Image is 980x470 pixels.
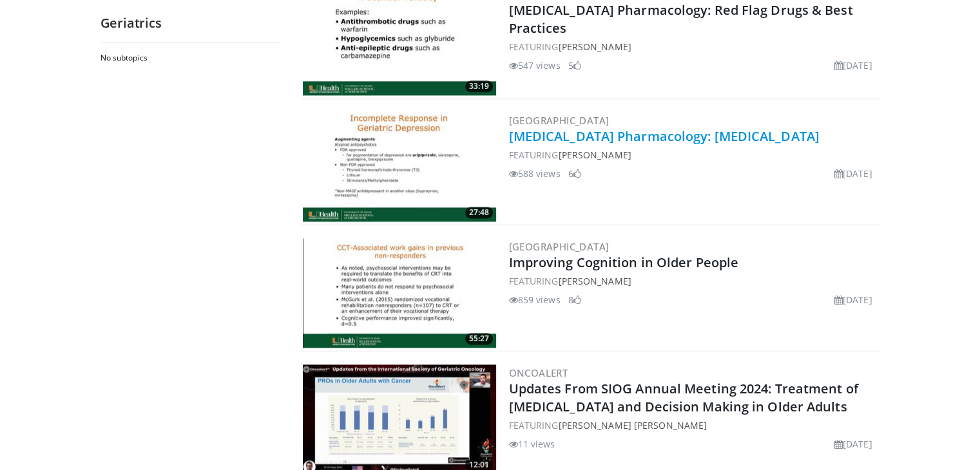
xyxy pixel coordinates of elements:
li: [DATE] [834,293,872,306]
a: [PERSON_NAME] [558,275,631,287]
a: [PERSON_NAME] [558,41,631,53]
li: 11 views [509,437,555,451]
li: 859 views [509,293,561,306]
a: Updates From SIOG Annual Meeting 2024: Treatment of [MEDICAL_DATA] and Decision Making in Older A... [509,380,858,415]
span: 33:19 [465,80,493,92]
a: [MEDICAL_DATA] Pharmacology: [MEDICAL_DATA] [509,127,820,145]
a: [MEDICAL_DATA] Pharmacology: Red Flag Drugs & Best Practices [509,1,853,37]
a: OncoAlert [509,366,568,379]
li: [DATE] [834,167,872,180]
h2: No subtopics [101,53,278,63]
div: FEATURING [509,274,878,288]
h2: Geriatrics [101,15,281,32]
div: FEATURING [509,40,878,53]
li: 588 views [509,167,561,180]
li: 5 [568,59,581,72]
li: [DATE] [834,437,872,451]
a: 55:27 [303,238,496,348]
li: [DATE] [834,59,872,72]
a: [PERSON_NAME] [PERSON_NAME] [558,419,707,431]
span: 55:27 [465,333,493,344]
a: [PERSON_NAME] [558,149,631,161]
a: Improving Cognition in Older People [509,254,739,271]
span: 27:48 [465,207,493,218]
div: FEATURING [509,148,878,162]
li: 6 [568,167,581,180]
img: 9d70d368-d1ba-416c-9032-22d18095b028.300x170_q85_crop-smart_upscale.jpg [303,238,496,348]
li: 547 views [509,59,561,72]
a: [GEOGRAPHIC_DATA] [509,240,610,253]
a: 27:48 [303,112,496,221]
a: [GEOGRAPHIC_DATA] [509,114,610,127]
li: 8 [568,293,581,306]
div: FEATURING [509,418,878,432]
img: 0d5e2b90-6f4e-40d0-ab67-e24f91530147.300x170_q85_crop-smart_upscale.jpg [303,112,496,221]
